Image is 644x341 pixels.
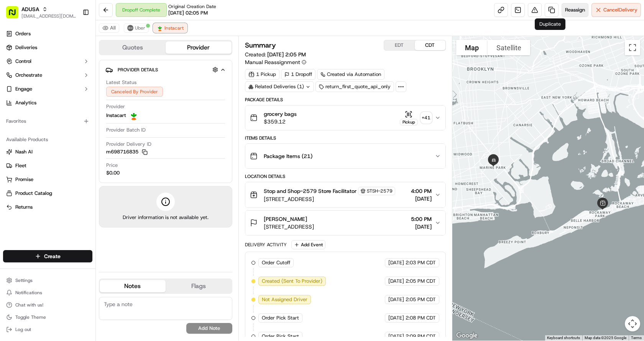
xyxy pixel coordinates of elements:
span: Manual Reassignment [245,58,300,66]
span: Chat with us! [15,302,43,308]
div: 1 Pickup [245,69,279,80]
div: Favorites [3,115,92,127]
button: Reassign [562,3,588,17]
span: grocery bags [264,110,297,118]
button: EDT [384,40,415,50]
button: CDT [415,40,445,50]
a: 📗Knowledge Base [5,108,62,122]
button: Settings [3,275,92,286]
button: Keyboard shortcuts [547,335,580,341]
img: profile_instacart_ahold_partner.png [129,111,138,120]
a: Analytics [3,97,92,109]
span: Control [15,58,31,65]
span: Order Pick Start [262,315,299,321]
span: Map data ©2025 Google [585,336,626,340]
button: grocery bags$359.12Pickup+41 [245,105,445,130]
span: [DATE] [388,315,404,321]
button: Control [3,55,92,68]
a: Powered byPylon [54,130,93,136]
span: Provider [106,103,125,110]
span: Nash AI [15,148,33,155]
span: [DATE] [388,333,404,340]
a: Returns [6,204,89,211]
img: profile_instacart_ahold_partner.png [157,25,163,31]
p: Welcome 👋 [8,31,140,43]
div: Start new chat [26,73,126,81]
button: Show satellite imagery [488,40,530,55]
a: Open this area in Google Maps (opens a new window) [454,331,480,341]
input: Got a question? Start typing here... [20,49,138,58]
a: Terms (opens in new tab) [631,336,642,340]
button: Provider [166,41,232,54]
button: ADUSA[EMAIL_ADDRESS][DOMAIN_NAME] [3,3,79,21]
span: Knowledge Base [15,111,59,119]
button: Manual Reassignment [245,58,306,66]
span: Deliveries [15,44,37,51]
span: Instacart [106,112,126,119]
span: ADUSA [21,5,39,13]
a: Nash AI [6,148,89,155]
div: 💻 [65,112,71,118]
button: Quotes [100,41,166,54]
span: Order Cutoff [262,259,290,266]
button: Flags [166,280,232,292]
button: Start new chat [130,76,140,85]
button: Stop and Shop-2579 Store FacilitatorSTSH-2579[STREET_ADDRESS]4:00 PM[DATE] [245,182,445,208]
span: [STREET_ADDRESS] [264,195,395,203]
span: Original Creation Date [168,3,216,10]
span: Price [106,162,118,169]
span: Analytics [15,99,36,106]
span: Driver information is not available yet. [123,214,209,221]
button: Returns [3,201,92,213]
div: We're available if you need us! [26,81,97,87]
span: 2:05 PM CDT [406,296,436,303]
span: Settings [15,277,33,283]
a: Product Catalog [6,190,89,197]
button: Map camera controls [625,316,640,331]
span: [DATE] [411,195,432,203]
img: profile_uber_ahold_partner.png [127,25,133,31]
div: Pickup [400,119,418,125]
span: Log out [15,326,31,333]
span: API Documentation [72,111,123,119]
span: [DATE] 02:05 PM [168,10,208,16]
span: Instacart [164,25,184,31]
div: return_first_quote_api_only [315,81,394,92]
div: 1 Dropoff [281,69,315,80]
span: 5:00 PM [411,215,432,223]
button: Notes [100,280,166,292]
span: Promise [15,176,33,183]
button: Toggle Theme [3,312,92,323]
a: Orders [3,28,92,40]
button: Notifications [3,287,92,298]
button: m698716835 [106,148,148,155]
span: [DATE] [388,278,404,285]
div: 📗 [8,112,14,118]
div: Delivery Activity [245,242,287,248]
span: Provider Details [118,67,158,73]
button: Fleet [3,160,92,172]
div: Items Details [245,135,446,141]
a: Created via Automation [317,69,384,80]
a: 💻API Documentation [62,108,126,122]
div: Duplicate [535,18,565,30]
span: Reassign [565,7,585,13]
span: Orders [15,30,31,37]
a: Deliveries [3,41,92,54]
button: Nash AI [3,146,92,158]
span: Stop and Shop-2579 Store Facilitator [264,187,356,195]
button: Chat with us! [3,300,92,310]
button: Log out [3,324,92,335]
h3: Summary [245,42,276,49]
span: $0.00 [106,170,120,176]
button: Toggle fullscreen view [625,40,640,55]
span: Create [44,252,61,260]
button: CancelDelivery [591,3,641,17]
span: Fleet [15,162,26,169]
span: Order Pick Start [262,333,299,340]
span: [STREET_ADDRESS] [264,223,314,231]
span: [DATE] [388,296,404,303]
span: 2:08 PM CDT [406,315,436,321]
span: Uber [135,25,145,31]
